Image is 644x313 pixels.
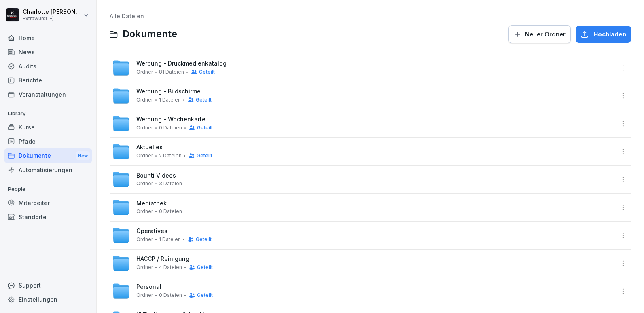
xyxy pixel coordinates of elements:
span: Dokumente [123,28,177,40]
div: Dokumente [4,148,92,163]
span: Geteilt [197,264,213,270]
span: 1 Dateien [159,237,181,242]
button: Neuer Ordner [508,25,571,43]
a: Werbung - WochenkarteOrdner0 DateienGeteilt [112,115,614,133]
span: Ordner [136,237,153,242]
button: Hochladen [576,26,631,43]
a: Bounti VideosOrdner3 Dateien [112,171,614,188]
span: Geteilt [199,69,215,75]
span: 4 Dateien [159,264,182,270]
span: Ordner [136,97,153,103]
span: Ordner [136,125,153,131]
span: Geteilt [196,97,212,103]
span: Aktuelles [136,144,163,151]
a: News [4,45,92,59]
a: PersonalOrdner0 DateienGeteilt [112,282,614,300]
span: Geteilt [197,292,213,298]
a: Kurse [4,120,92,134]
span: 2 Dateien [159,153,182,159]
span: Geteilt [197,153,212,159]
span: Neuer Ordner [525,30,566,39]
p: Extrawurst :-) [23,16,82,21]
span: Ordner [136,69,153,75]
span: 0 Dateien [159,209,182,214]
span: HACCP / Reinigung [136,256,189,262]
span: Geteilt [197,125,213,131]
div: Support [4,278,92,292]
span: Hochladen [593,30,626,39]
a: DokumenteNew [4,148,92,163]
span: Werbung - Druckmedienkatalog [136,60,227,67]
span: Ordner [136,264,153,270]
a: MediathekOrdner0 Dateien [112,199,614,216]
span: Ordner [136,209,153,214]
span: Ordner [136,292,153,298]
a: Berichte [4,73,92,87]
span: Operatives [136,228,167,235]
div: New [76,151,90,161]
a: Veranstaltungen [4,87,92,102]
span: Geteilt [196,237,212,242]
a: Alle Dateien [110,13,144,19]
a: Audits [4,59,92,73]
a: Werbung - BildschirmeOrdner1 DateienGeteilt [112,87,614,105]
span: 0 Dateien [159,292,182,298]
span: Bounti Videos [136,172,176,179]
span: Ordner [136,181,153,186]
span: Mediathek [136,200,167,207]
a: OperativesOrdner1 DateienGeteilt [112,226,614,244]
span: Werbung - Wochenkarte [136,116,205,123]
a: Home [4,31,92,45]
span: Ordner [136,153,153,159]
span: Werbung - Bildschirme [136,88,201,95]
a: Pfade [4,134,92,148]
span: Personal [136,283,161,290]
p: Library [4,107,92,120]
p: People [4,183,92,196]
span: 81 Dateien [159,69,184,75]
a: Einstellungen [4,292,92,307]
a: AktuellesOrdner2 DateienGeteilt [112,143,614,161]
a: Standorte [4,210,92,224]
span: 1 Dateien [159,97,181,103]
span: 0 Dateien [159,125,182,131]
p: Charlotte [PERSON_NAME] [23,8,82,15]
a: Automatisierungen [4,163,92,177]
a: Mitarbeiter [4,196,92,210]
a: HACCP / ReinigungOrdner4 DateienGeteilt [112,254,614,272]
a: Werbung - DruckmedienkatalogOrdner81 DateienGeteilt [112,59,614,77]
span: 3 Dateien [159,181,182,186]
